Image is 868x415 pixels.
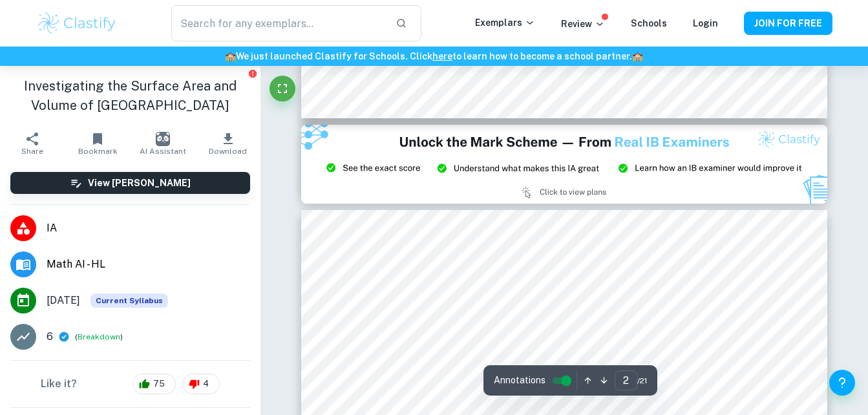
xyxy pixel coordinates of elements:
span: 75 [146,378,172,390]
button: Breakdown [78,331,120,343]
button: Download [195,125,260,162]
span: AI Assistant [140,147,186,156]
span: 🏫 [632,51,643,61]
button: Bookmark [65,125,131,162]
a: Schools [631,18,667,28]
button: Fullscreen [270,76,295,101]
p: 6 [47,329,53,345]
button: View [PERSON_NAME] [10,172,250,194]
img: Ad [301,125,828,204]
a: Login [693,18,718,28]
span: 4 [196,378,216,390]
h6: We just launched Clastify for Schools. Click to learn how to become a school partner. [3,49,865,63]
span: IA [47,220,250,236]
button: Report issue [248,69,258,78]
p: Review [561,17,605,31]
span: Current Syllabus [90,293,168,308]
span: / 21 [637,375,647,387]
span: ( ) [75,331,123,343]
a: here [432,51,452,61]
img: AI Assistant [156,132,170,146]
span: Annotations [494,374,545,387]
div: This exemplar is based on the current syllabus. Feel free to refer to it for inspiration/ideas wh... [90,293,168,308]
input: Search for any exemplars... [171,5,385,41]
img: Clastify logo [36,10,118,36]
button: Help and Feedback [829,370,855,396]
div: 75 [132,374,176,394]
h6: Like it? [41,376,77,392]
button: JOIN FOR FREE [744,12,832,35]
p: Exemplars [475,16,535,30]
span: Math AI - HL [47,257,250,272]
span: Share [21,147,43,156]
h1: Investigating the Surface Area and Volume of [GEOGRAPHIC_DATA] [10,76,250,115]
span: 🏫 [225,51,236,61]
span: [DATE] [47,293,80,308]
div: 4 [182,374,220,394]
h6: View [PERSON_NAME] [88,176,191,190]
span: Download [209,147,247,156]
button: AI Assistant [130,125,195,162]
span: Bookmark [78,147,118,156]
